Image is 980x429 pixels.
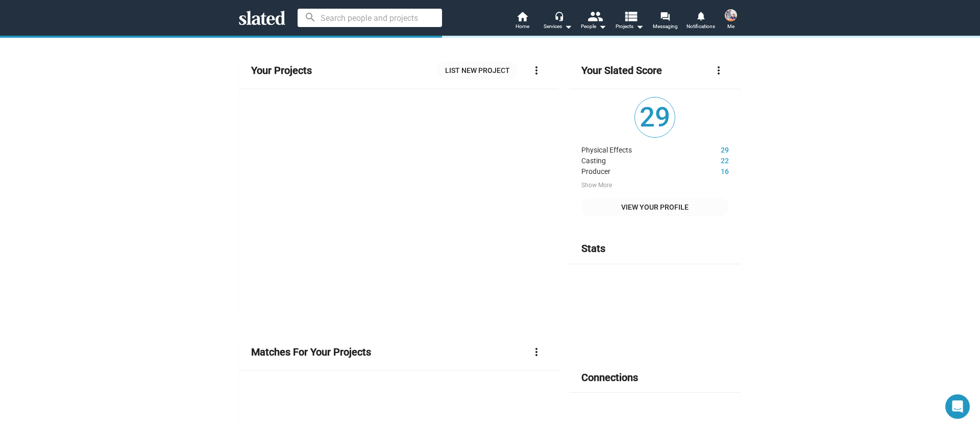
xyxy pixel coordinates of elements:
[581,64,662,78] mat-card-title: Your Slated Score
[691,154,729,165] dd: 22
[653,20,678,33] span: Messaging
[616,20,644,33] span: Projects
[623,9,638,23] mat-icon: view_list
[540,10,576,33] button: Services
[554,11,563,20] mat-icon: headset_mic
[530,346,543,358] mat-icon: more_vert
[437,61,518,80] a: List New Project
[611,10,647,33] button: Projects
[581,198,729,216] a: View Your Profile
[581,20,606,33] div: People
[660,11,670,21] mat-icon: forum
[251,345,371,359] mat-card-title: Matches For Your Projects
[516,20,529,33] span: Home
[683,10,719,33] a: Notifications
[562,20,574,33] mat-icon: arrow_drop_down
[596,20,608,33] mat-icon: arrow_drop_down
[581,242,605,256] mat-card-title: Stats
[687,20,715,33] span: Notifications
[504,10,540,33] a: Home
[544,20,572,33] div: Services
[633,20,646,33] mat-icon: arrow_drop_down
[647,10,683,33] a: Messaging
[576,10,611,33] button: People
[719,7,743,34] button: Nathan ThomasMe
[445,61,510,80] span: List New Project
[298,9,442,27] input: Search people and projects
[727,20,734,33] span: Me
[251,64,312,78] mat-card-title: Your Projects
[530,64,543,77] mat-icon: more_vert
[581,182,612,190] button: Show More
[581,165,691,175] dt: Producer
[581,154,691,165] dt: Casting
[590,198,721,216] span: View Your Profile
[635,97,675,137] span: 29
[691,143,729,154] dd: 29
[725,9,737,21] img: Nathan Thomas
[587,9,602,23] mat-icon: people
[581,371,638,385] mat-card-title: Connections
[713,64,725,77] mat-icon: more_vert
[581,143,691,154] dt: Physical Effects
[945,394,970,419] div: Open Intercom Messenger
[516,10,528,22] mat-icon: home
[691,165,729,175] dd: 16
[696,11,705,20] mat-icon: notifications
